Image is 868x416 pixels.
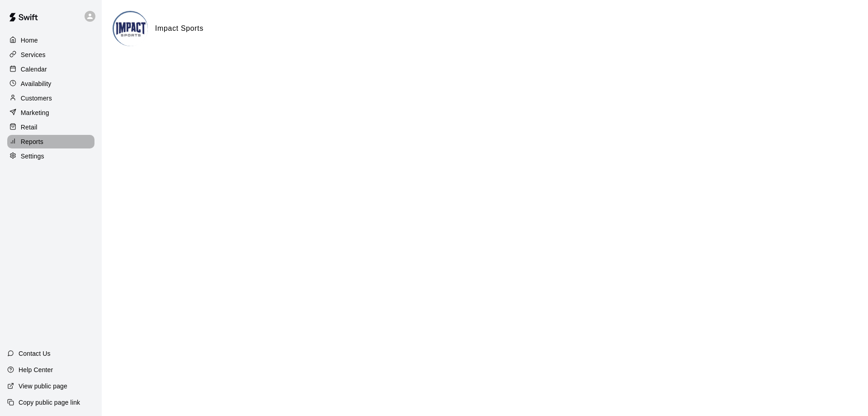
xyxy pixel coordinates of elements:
a: Services [7,48,94,62]
p: Retail [21,123,38,132]
img: Impact Sports logo [114,12,148,46]
a: Settings [7,149,94,163]
p: Copy public page link [19,398,80,407]
a: Retail [7,120,94,134]
a: Availability [7,77,94,91]
a: Calendar [7,62,94,76]
p: Reports [21,137,43,146]
h6: Impact Sports [155,23,203,34]
a: Marketing [7,106,94,120]
p: Services [21,50,46,59]
p: Calendar [21,65,47,74]
p: View public page [19,382,67,391]
p: Help Center [19,365,53,374]
a: Customers [7,91,94,105]
a: Home [7,33,94,47]
p: Marketing [21,108,49,117]
p: Availability [21,79,52,88]
p: Home [21,36,38,45]
p: Contact Us [19,349,51,358]
p: Settings [21,152,44,161]
a: Reports [7,135,94,148]
p: Customers [21,94,52,103]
